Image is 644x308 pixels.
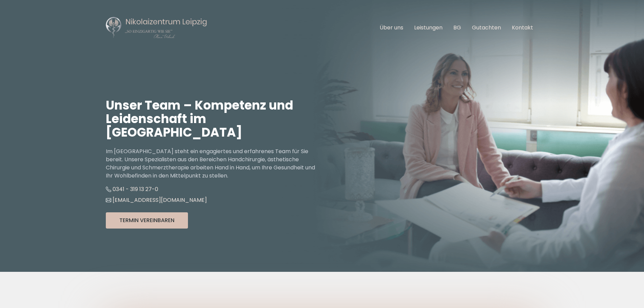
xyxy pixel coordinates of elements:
a: 0341 - 319 13 27-0 [106,185,158,193]
h1: Unser Team – Kompetenz und Leidenschaft im [GEOGRAPHIC_DATA] [106,99,322,139]
a: Kontakt [512,24,533,31]
p: Im [GEOGRAPHIC_DATA] steht ein engagiertes und erfahrenes Team für Sie bereit. Unsere Spezialiste... [106,147,322,180]
button: Termin Vereinbaren [106,212,188,229]
a: [EMAIL_ADDRESS][DOMAIN_NAME] [106,196,207,204]
a: Leistungen [414,24,443,31]
a: Gutachten [472,24,501,31]
a: BG [453,24,461,31]
a: Über uns [380,24,403,31]
img: Nikolaizentrum Leipzig Logo [106,16,207,39]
